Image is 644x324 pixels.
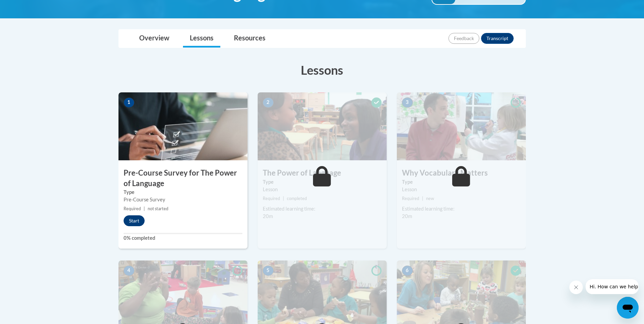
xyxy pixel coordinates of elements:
a: Lessons [183,30,220,48]
div: Pre-Course Survey [124,196,242,203]
button: Start [124,215,145,226]
iframe: Button to launch messaging window [617,297,639,319]
span: Required [263,196,280,201]
div: Estimated learning time: [402,205,521,213]
button: Transcript [481,33,514,44]
span: | [283,196,284,201]
div: Lesson [402,186,521,193]
span: 1 [124,97,134,108]
h3: Lessons [118,61,526,78]
div: Lesson [263,186,382,193]
span: | [144,206,145,211]
span: 5 [263,266,274,276]
span: completed [287,196,307,201]
label: 0% completed [124,234,242,242]
span: Hi. How can we help? [4,5,55,10]
span: Required [402,196,419,201]
span: 20m [402,213,412,219]
a: Overview [132,30,176,48]
span: Required [124,206,141,211]
label: Type [263,178,382,186]
img: Course Image [258,92,387,160]
label: Type [124,188,242,196]
iframe: Message from company [586,279,639,294]
img: Course Image [118,92,247,160]
span: new [426,196,434,201]
h3: Why Vocabulary Matters [397,168,526,178]
span: 20m [263,213,273,219]
button: Feedback [448,33,479,44]
span: not started [148,206,168,211]
iframe: Close message [569,281,583,294]
label: Type [402,178,521,186]
img: Course Image [397,92,526,160]
h3: Pre-Course Survey for The Power of Language [118,168,247,189]
div: Estimated learning time: [263,205,382,213]
span: 6 [402,266,413,276]
span: | [422,196,423,201]
h3: The Power of Language [258,168,387,178]
span: 4 [124,266,134,276]
span: 2 [263,97,274,108]
a: Resources [227,30,272,48]
span: 3 [402,97,413,108]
